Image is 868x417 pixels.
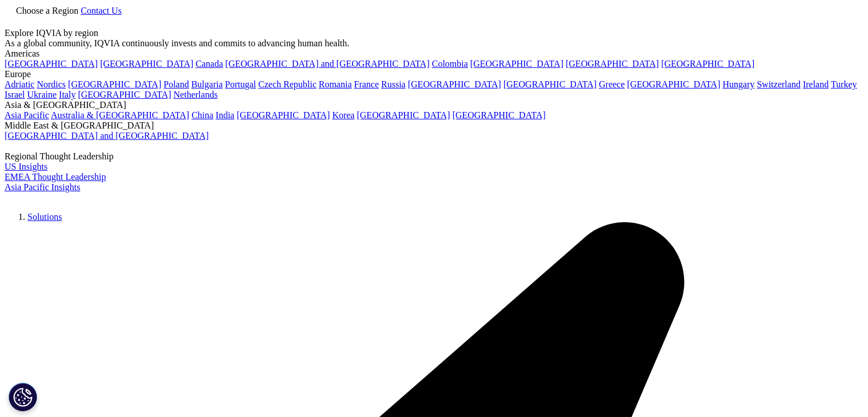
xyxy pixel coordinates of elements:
[258,79,317,89] a: Czech Republic
[503,79,597,89] a: [GEOGRAPHIC_DATA]
[81,6,122,15] a: Contact Us
[5,59,98,69] a: [GEOGRAPHIC_DATA]
[5,182,80,192] a: Asia Pacific Insights
[5,100,863,110] div: Asia & [GEOGRAPHIC_DATA]
[319,79,352,89] a: Romania
[5,38,863,49] div: As a global community, IQVIA continuously invests and commits to advancing human health.
[195,59,223,69] a: Canada
[5,131,209,141] a: [GEOGRAPHIC_DATA] and [GEOGRAPHIC_DATA]
[237,110,330,120] a: [GEOGRAPHIC_DATA]
[174,90,218,99] a: Netherlands
[191,79,223,89] a: Bulgaria
[5,79,34,89] a: Adriatic
[51,110,189,120] a: Australia & [GEOGRAPHIC_DATA]
[59,90,75,99] a: Italy
[722,79,754,89] a: Hungary
[5,121,863,131] div: Middle East & [GEOGRAPHIC_DATA]
[5,151,863,162] div: Regional Thought Leadership
[68,79,161,89] a: [GEOGRAPHIC_DATA]
[191,110,213,120] a: China
[381,79,406,89] a: Russia
[661,59,754,69] a: [GEOGRAPHIC_DATA]
[100,59,193,69] a: [GEOGRAPHIC_DATA]
[5,49,863,59] div: Americas
[357,110,450,120] a: [GEOGRAPHIC_DATA]
[803,79,829,89] a: Ireland
[470,59,563,69] a: [GEOGRAPHIC_DATA]
[5,110,49,120] a: Asia Pacific
[225,79,256,89] a: Portugal
[9,383,37,411] button: Cookies Settings
[27,212,62,222] a: Solutions
[215,110,234,120] a: India
[5,90,25,99] a: Israel
[332,110,354,120] a: Korea
[354,79,379,89] a: France
[408,79,501,89] a: [GEOGRAPHIC_DATA]
[627,79,720,89] a: [GEOGRAPHIC_DATA]
[5,28,863,38] div: Explore IQVIA by region
[78,90,171,99] a: [GEOGRAPHIC_DATA]
[37,79,66,89] a: Nordics
[16,6,78,15] span: Choose a Region
[566,59,659,69] a: [GEOGRAPHIC_DATA]
[599,79,625,89] a: Greece
[5,162,47,171] a: US Insights
[5,69,863,79] div: Europe
[27,90,57,99] a: Ukraine
[831,79,857,89] a: Turkey
[432,59,468,69] a: Colombia
[5,172,106,182] a: EMEA Thought Leadership
[225,59,429,69] a: [GEOGRAPHIC_DATA] and [GEOGRAPHIC_DATA]
[453,110,546,120] a: [GEOGRAPHIC_DATA]
[757,79,800,89] a: Switzerland
[163,79,189,89] a: Poland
